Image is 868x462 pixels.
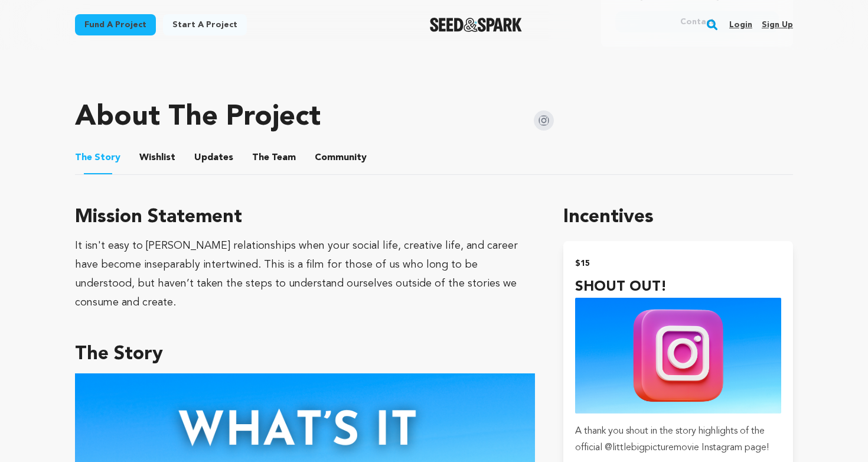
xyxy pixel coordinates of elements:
h2: $15 [575,255,781,272]
img: incentive [575,298,781,414]
span: The [252,151,269,165]
span: Community [315,151,367,165]
a: Login [729,15,752,34]
h4: SHOUT OUT! [575,276,781,298]
span: Team [252,151,296,165]
a: Seed&Spark Homepage [430,18,523,32]
span: Story [75,151,120,165]
img: Seed&Spark Logo Dark Mode [430,18,523,32]
span: Wishlist [139,151,175,165]
a: Start a project [163,14,247,35]
p: A thank you shout in the story highlights of the official @littlebigpicturemovie Instagram page! [575,423,781,456]
span: The [75,151,92,165]
h1: About The Project [75,103,321,132]
h3: Mission Statement [75,203,535,232]
a: Fund a project [75,14,156,35]
h1: Incentives [563,203,793,232]
h3: The Story [75,340,535,369]
span: Updates [194,151,233,165]
a: Sign up [762,15,793,34]
img: Seed&Spark Instagram Icon [534,110,554,131]
div: It isn't easy to [PERSON_NAME] relationships when your social life, creative life, and career hav... [75,236,535,312]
